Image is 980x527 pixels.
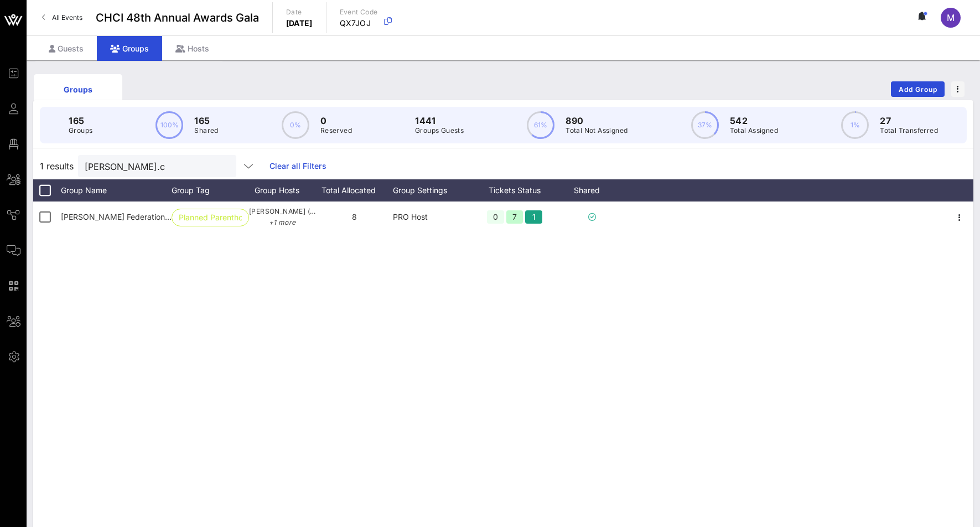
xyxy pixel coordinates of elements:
div: Tickets Status [470,179,559,201]
a: Clear all Filters [269,160,326,172]
p: 165 [194,114,218,127]
p: Total Assigned [730,125,779,136]
div: Group Hosts [249,179,315,201]
div: M [941,8,961,28]
p: Shared [194,125,218,136]
span: M [947,12,955,23]
div: Shared [559,179,625,201]
p: Reserved [320,125,352,136]
div: Hosts [162,36,222,61]
div: Total Allocated [315,179,393,201]
div: Group Settings [393,179,470,201]
p: 0 [320,114,352,127]
span: Planned Parenthood Federation of America [61,212,206,221]
span: CHCI 48th Annual Awards Gala [96,9,259,26]
div: Groups [97,36,162,61]
p: Total Transferred [880,125,938,136]
span: 8 [352,212,357,221]
button: Add Group [891,81,945,97]
span: All Events [52,13,82,22]
div: Group Name [61,179,172,201]
div: PRO Host [393,201,470,232]
span: Planned Parenthoo… [179,209,242,226]
p: 890 [566,114,628,127]
div: 7 [506,210,523,224]
p: 1441 [415,114,464,127]
p: 165 [69,114,92,127]
div: Groups [42,84,114,95]
p: QX7JOJ [340,18,378,29]
p: 27 [880,114,938,127]
div: 1 [525,210,542,224]
p: [DATE] [286,18,313,29]
p: Total Not Assigned [566,125,628,136]
p: Groups Guests [415,125,464,136]
p: Event Code [340,7,378,18]
div: Guests [35,36,97,61]
p: 542 [730,114,779,127]
span: [PERSON_NAME] ([PERSON_NAME][EMAIL_ADDRESS][PERSON_NAME][DOMAIN_NAME]) [249,206,315,228]
span: Add Group [898,85,938,94]
a: All Events [35,9,89,27]
span: 1 results [40,159,74,173]
p: Groups [69,125,92,136]
p: +1 more [249,217,315,228]
div: Group Tag [172,179,249,201]
div: 0 [487,210,504,224]
p: Date [286,7,313,18]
